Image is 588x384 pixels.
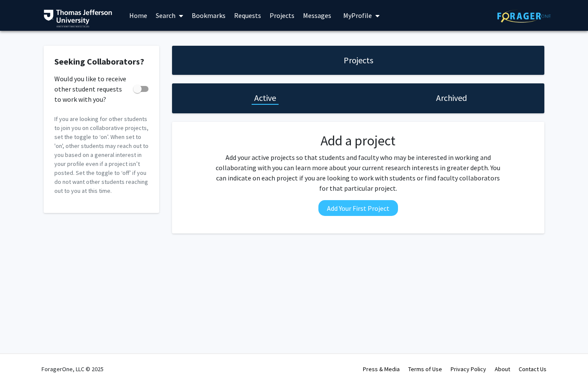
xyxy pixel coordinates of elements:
[54,115,148,195] p: If you are looking for other students to join you on collaborative projects, set the toggle to ‘o...
[408,365,442,373] a: Terms of Use
[363,365,400,373] a: Press & Media
[151,0,187,30] a: Search
[495,365,510,373] a: About
[125,0,151,30] a: Home
[213,133,503,149] h2: Add a project
[6,346,36,378] iframe: Chat
[54,74,130,104] span: Would you like to receive other student requests to work with you?
[54,56,148,67] h2: Seeking Collaborators?
[343,11,372,20] span: My Profile
[318,200,398,216] button: Add Your First Project
[299,0,336,30] a: Messages
[42,354,104,384] div: ForagerOne, LLC © 2025
[230,0,265,30] a: Requests
[344,54,373,66] h1: Projects
[44,9,112,27] img: Thomas Jefferson University Logo
[451,365,486,373] a: Privacy Policy
[519,365,546,373] a: Contact Us
[436,92,467,104] h1: Archived
[265,0,299,30] a: Projects
[213,152,503,193] p: Add your active projects so that students and faculty who may be interested in working and collab...
[497,9,551,23] img: ForagerOne Logo
[187,0,230,30] a: Bookmarks
[254,92,276,104] h1: Active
